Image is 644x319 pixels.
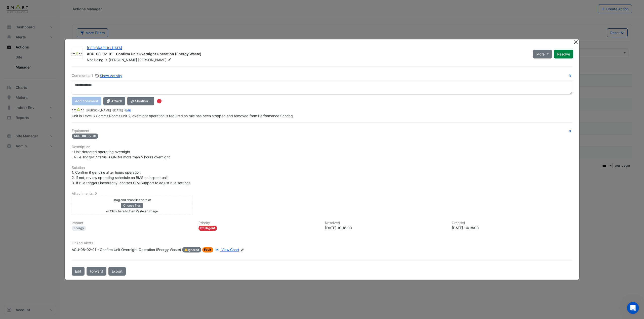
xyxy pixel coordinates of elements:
div: [DATE] 10:18:03 [325,225,446,230]
span: More [536,51,545,57]
a: Edit [125,108,131,112]
span: Ignored [182,247,201,252]
div: [DATE] 10:18:03 [452,225,573,230]
span: 1. Confirm if genuine after hours operation 2. If not, review operating schedule on BMS or inspec... [72,170,190,185]
div: ACU-08-02-01 - Confirm Unit Overnight Operation (Energy Waste) [87,51,527,57]
button: Attach [103,97,125,105]
a: [GEOGRAPHIC_DATA] [87,46,122,50]
div: ACU-08-02-01 - Confirm Unit Overnight Operation (Energy Waste) [72,247,181,252]
button: Forward [87,267,106,276]
h6: Linked Alerts [72,241,572,245]
span: - Unit detected operating overnight - Rule Trigger: Status is ON for more than 5 hours overnight [72,150,170,159]
h6: Priority [198,221,319,225]
button: Choose files [121,203,143,208]
div: Tooltip anchor [157,99,162,103]
a: View Chart [214,247,239,252]
button: Close [573,39,578,45]
span: View Chart [221,247,239,252]
button: More [533,50,552,58]
img: Smart Managed Solutions [71,52,83,57]
h6: Equipment [72,129,572,133]
a: Export [108,267,126,276]
fa-icon: Edit Linked Alerts [240,248,244,252]
h6: Resolved [325,221,446,225]
div: Energy [72,226,86,231]
span: Fault [202,247,214,252]
span: Not Doing [87,58,103,62]
h6: Impact [72,221,192,225]
span: Unit is Level 8 Comms Rooms unit 2, overnight operation is required so rule has been stopped and ... [72,114,293,118]
h6: Solution [72,166,572,170]
button: Resolve [554,50,573,58]
span: [PERSON_NAME] [138,57,172,62]
iframe: Intercom live chat [627,302,639,314]
span: [PERSON_NAME] [109,58,137,62]
small: or Click here to then Paste an image [106,209,158,213]
div: Comments: 1 [72,73,123,79]
h6: Created [452,221,573,225]
img: Smart Managed Solutions [72,108,84,113]
span: -> [104,58,108,62]
small: Drag and drop files here or [113,198,151,202]
h6: Attachments: 0 [72,192,572,196]
button: Edit [72,267,85,276]
button: Show Activity [95,73,123,79]
span: 2025-09-23 10:18:04 [113,108,123,112]
span: ACU-08-02-01 [72,134,98,139]
h6: Description [72,145,572,149]
button: @ Mention [127,97,154,105]
small: [PERSON_NAME] - - [86,108,131,113]
div: P2 Urgent [198,226,217,231]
